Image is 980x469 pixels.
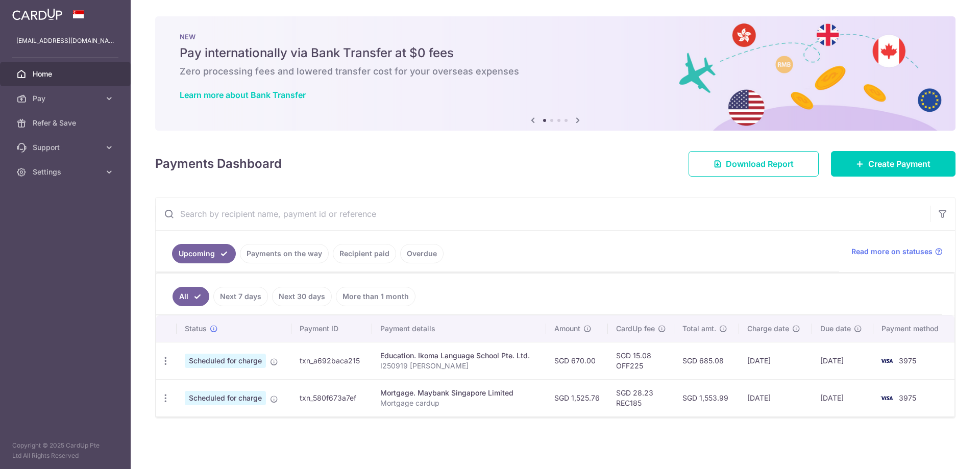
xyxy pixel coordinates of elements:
[156,198,930,230] input: Search by recipient name, payment id or reference
[400,244,444,263] a: Overdue
[380,398,538,408] p: Mortgage cardup
[554,324,580,334] span: Amount
[33,69,100,79] span: Home
[12,8,62,20] img: CardUp
[616,324,655,334] span: CardUp fee
[899,356,916,365] span: 3975
[380,361,538,371] p: I250919 [PERSON_NAME]
[33,93,100,104] span: Pay
[33,118,100,128] span: Refer & Save
[155,16,955,131] img: Bank transfer banner
[185,391,266,405] span: Scheduled for charge
[812,379,873,416] td: [DATE]
[674,342,740,379] td: SGD 685.08
[33,142,100,153] span: Support
[747,324,789,334] span: Charge date
[272,287,332,306] a: Next 30 days
[876,355,897,367] img: Bank Card
[608,379,674,416] td: SGD 28.23 REC185
[33,167,100,177] span: Settings
[291,379,372,416] td: txn_580f673a7ef
[333,244,396,263] a: Recipient paid
[185,324,207,334] span: Status
[726,158,794,170] span: Download Report
[180,65,931,78] h6: Zero processing fees and lowered transfer cost for your overseas expenses
[180,33,931,41] p: NEW
[185,354,266,368] span: Scheduled for charge
[372,315,546,342] th: Payment details
[873,315,954,342] th: Payment method
[380,351,538,361] div: Education. Ikoma Language School Pte. Ltd.
[291,315,372,342] th: Payment ID
[180,90,306,100] a: Learn more about Bank Transfer
[336,287,415,306] a: More than 1 month
[739,379,812,416] td: [DATE]
[16,36,114,46] p: [EMAIL_ADDRESS][DOMAIN_NAME]
[682,324,716,334] span: Total amt.
[899,393,916,402] span: 3975
[851,246,943,257] a: Read more on statuses
[876,392,897,404] img: Bank Card
[172,244,236,263] a: Upcoming
[674,379,740,416] td: SGD 1,553.99
[546,342,608,379] td: SGD 670.00
[812,342,873,379] td: [DATE]
[173,287,209,306] a: All
[831,151,955,177] a: Create Payment
[851,246,933,257] span: Read more on statuses
[380,388,538,398] div: Mortgage. Maybank Singapore Limited
[155,155,282,173] h4: Payments Dashboard
[739,342,812,379] td: [DATE]
[820,324,851,334] span: Due date
[689,151,819,177] a: Download Report
[240,244,329,263] a: Payments on the way
[608,342,674,379] td: SGD 15.08 OFF225
[868,158,930,170] span: Create Payment
[546,379,608,416] td: SGD 1,525.76
[291,342,372,379] td: txn_a692baca215
[213,287,268,306] a: Next 7 days
[180,45,931,61] h5: Pay internationally via Bank Transfer at $0 fees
